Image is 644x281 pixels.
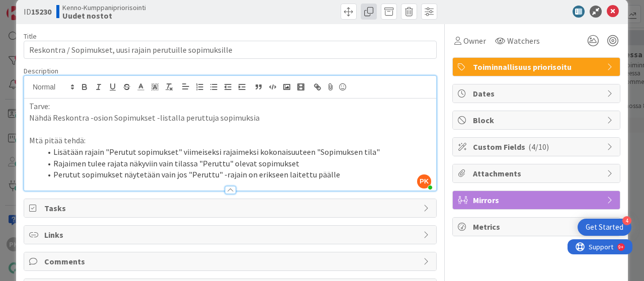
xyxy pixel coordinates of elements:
input: type card name here... [24,41,437,59]
b: 15230 [31,7,51,17]
span: Block [473,114,602,126]
div: 4 [622,216,631,225]
span: Support [21,2,46,14]
span: PK [417,174,431,189]
span: Watchers [507,35,540,47]
span: Toiminnallisuus priorisoitu [473,61,602,73]
span: Links [44,229,418,241]
b: Uudet nostot [62,12,146,20]
div: Get Started [586,222,623,232]
span: Mirrors [473,194,602,206]
span: Owner [463,35,486,47]
li: Rajaimen tulee rajata näkyviin vain tilassa "Peruttu" olevat sopimukset [41,158,431,169]
li: Lisätään rajain "Perutut sopimukset" viimeiseksi rajaimeksi kokonaisuuteen "Sopimuksen tila" [41,146,431,158]
p: Mtä pitää tehdä: [29,135,431,146]
span: Attachments [473,167,602,179]
span: Tasks [44,202,418,214]
label: Title [24,32,37,41]
span: Comments [44,255,418,267]
span: Description [24,66,58,75]
p: Nähdä Reskontra -osion Sopimukset -listalla peruttuja sopimuksia [29,112,431,124]
span: Metrics [473,221,602,233]
span: Kenno-Kumppanipriorisointi [62,4,146,12]
span: ( 4/10 ) [528,142,549,152]
p: Tarve: [29,101,431,112]
span: Dates [473,87,602,100]
span: Custom Fields [473,141,602,153]
div: Open Get Started checklist, remaining modules: 4 [578,219,631,236]
div: 9+ [51,4,56,12]
li: Perutut sopimukset näytetään vain jos "Peruttu" -rajain on erikseen laitettu päälle [41,169,431,180]
span: ID [24,6,51,18]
